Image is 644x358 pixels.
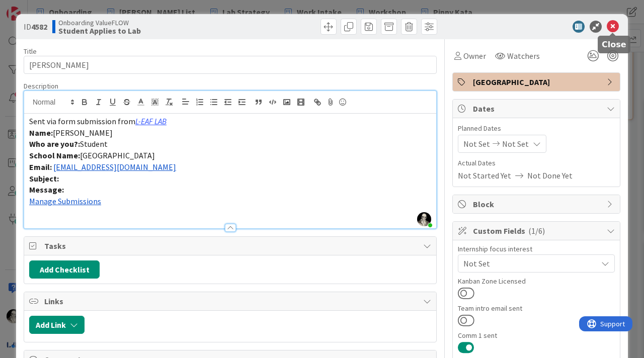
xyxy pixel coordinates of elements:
[458,123,615,134] span: Planned Dates
[458,278,615,285] div: Kanban Zone Licensed
[31,22,47,32] b: 4582
[29,128,53,138] strong: Name:
[24,21,47,33] span: ID
[80,139,108,149] span: Student
[29,116,135,126] span: Sent via form submission from
[473,103,602,115] span: Dates
[29,162,52,172] strong: Email:
[58,27,141,35] b: Student Applies to Lab
[507,50,540,62] span: Watchers
[473,76,602,88] span: [GEOGRAPHIC_DATA]
[24,56,437,74] input: type card name here...
[458,305,615,312] div: Team intro email sent
[458,158,615,168] span: Actual Dates
[417,212,431,226] img: 5slRnFBaanOLW26e9PW3UnY7xOjyexml.jpeg
[29,173,59,184] strong: Subject:
[44,240,418,252] span: Tasks
[29,260,100,279] button: Add Checklist
[29,150,80,160] strong: School Name:
[21,2,46,14] span: Support
[463,138,490,150] span: Not Set
[602,40,626,49] h5: Close
[473,225,602,237] span: Custom Fields
[29,139,80,149] strong: Who are you?:
[29,185,64,195] strong: Message:
[458,245,615,252] div: Internship focus interest
[53,128,113,138] span: [PERSON_NAME]
[29,196,101,206] a: Manage Submissions
[135,116,167,126] a: L-EAF LAB
[29,316,85,334] button: Add Link
[80,150,155,160] span: [GEOGRAPHIC_DATA]
[24,81,58,91] span: Description
[527,169,573,182] span: Not Done Yet
[463,50,486,62] span: Owner
[463,257,597,270] span: Not Set
[458,169,511,182] span: Not Started Yet
[502,138,529,150] span: Not Set
[58,19,141,27] span: Onboarding ValueFLOW
[528,226,545,236] span: ( 1/6 )
[458,332,615,339] div: Comm 1 sent
[473,198,602,210] span: Block
[44,295,418,307] span: Links
[53,162,176,172] a: [EMAIL_ADDRESS][DOMAIN_NAME]
[24,47,37,56] label: Title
